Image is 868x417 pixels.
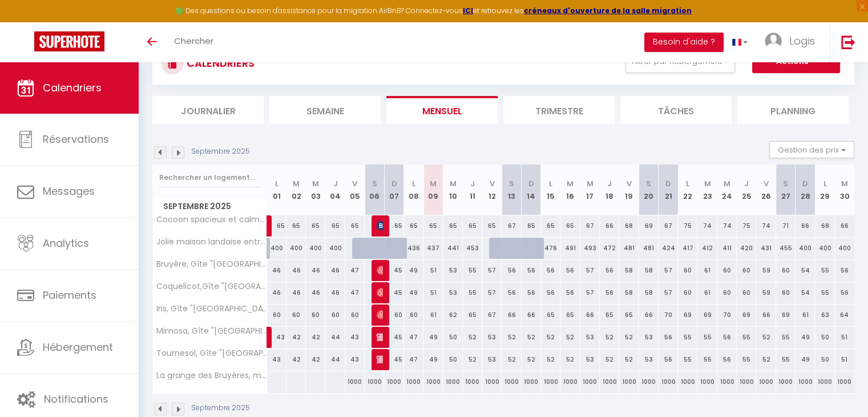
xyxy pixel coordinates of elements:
abbr: M [293,178,300,189]
div: 51 [835,327,854,348]
div: 56 [560,282,580,303]
div: 55 [815,260,834,281]
span: Messages [43,184,95,198]
div: 50 [443,349,462,370]
div: 65 [463,215,482,236]
div: 60 [737,260,756,281]
div: 51 [423,282,443,303]
div: 46 [286,260,306,281]
th: 20 [639,165,658,215]
span: Tournesol, Gîte "[GEOGRAPHIC_DATA]"Wifi+Pking [155,349,269,358]
div: 55 [776,349,796,370]
div: 63 [815,304,834,326]
th: 23 [697,165,717,215]
div: 52 [541,327,560,348]
a: ... Logis [756,22,829,62]
div: 44 [325,327,345,348]
button: Besoin d'aide ? [644,33,724,52]
div: 44 [325,349,345,370]
div: 65 [286,215,306,236]
div: 60 [737,282,756,303]
div: 400 [267,238,286,259]
div: 53 [580,327,600,348]
div: 57 [482,260,502,281]
th: 13 [502,165,521,215]
div: 66 [580,304,600,326]
div: 46 [306,282,325,303]
div: 45 [384,260,403,281]
th: 12 [482,165,502,215]
div: 52 [463,327,482,348]
div: 49 [423,327,443,348]
div: 46 [306,260,325,281]
div: 50 [815,327,834,348]
abbr: D [528,178,534,189]
div: 52 [756,349,776,370]
div: 66 [502,304,521,326]
th: 14 [522,165,541,215]
abbr: V [352,178,357,189]
abbr: D [391,178,397,189]
span: Iris, Gîte "[GEOGRAPHIC_DATA]" Wifi+Parking [155,304,269,313]
div: 57 [580,282,600,303]
div: 53 [580,349,600,370]
div: 65 [325,215,345,236]
div: 49 [796,327,815,348]
div: 45 [384,282,403,303]
div: 56 [522,282,541,303]
abbr: V [627,178,632,189]
div: 453 [463,238,482,259]
div: 65 [423,215,443,236]
div: 75 [737,215,756,236]
div: 60 [286,304,306,326]
abbr: V [490,178,495,189]
div: 43 [345,327,365,348]
abbr: M [430,178,437,189]
div: 60 [678,260,697,281]
span: Jolie maison landaise entre lac & ocean [155,238,269,246]
div: 400 [306,238,325,259]
div: 55 [678,349,697,370]
abbr: J [333,178,338,189]
div: 66 [522,304,541,326]
div: 61 [697,260,717,281]
div: 493 [580,238,600,259]
div: 476 [541,238,560,259]
div: 60 [776,260,796,281]
div: 60 [267,304,286,326]
div: 400 [815,238,834,259]
strong: créneaux d'ouverture de la salle migration [524,6,692,15]
div: 60 [306,304,325,326]
div: 42 [286,349,306,370]
span: Notifications [44,392,108,406]
div: 62 [443,304,462,326]
div: 67 [580,215,600,236]
div: 69 [776,304,796,326]
div: 52 [541,349,560,370]
div: 50 [443,327,462,348]
div: 75 [678,215,697,236]
div: 61 [423,304,443,326]
li: Semaine [269,96,381,124]
div: 481 [619,238,639,259]
div: 65 [443,215,462,236]
abbr: M [704,178,711,189]
div: 53 [482,327,502,348]
abbr: L [549,178,552,189]
div: 400 [835,238,854,259]
div: 53 [639,327,658,348]
div: 65 [463,304,482,326]
abbr: L [275,178,278,189]
span: [PERSON_NAME] [377,215,383,236]
strong: ICI [463,6,473,15]
span: Coquelicot,Gîte "[GEOGRAPHIC_DATA]"Wifi+Pking [155,282,269,291]
div: 52 [560,349,580,370]
div: 431 [756,238,776,259]
div: 58 [619,260,639,281]
th: 19 [619,165,639,215]
div: 46 [325,260,345,281]
div: 424 [659,238,678,259]
th: 11 [463,165,482,215]
div: 55 [463,282,482,303]
th: 18 [600,165,619,215]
